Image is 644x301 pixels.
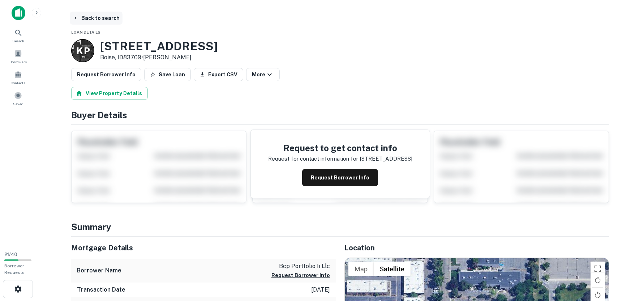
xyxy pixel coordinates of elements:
[311,285,330,294] p: [DATE]
[100,39,218,53] h3: [STREET_ADDRESS]
[194,68,243,81] button: Export CSV
[12,6,25,20] img: capitalize-icon.png
[70,12,123,25] button: Back to search
[2,47,34,66] a: Borrowers
[271,271,330,280] button: Request Borrower Info
[76,44,89,58] p: K P
[246,68,280,81] button: More
[77,285,125,294] h6: Transaction Date
[348,262,374,276] button: Show street map
[13,101,23,107] span: Saved
[71,242,336,253] h5: Mortgage Details
[2,26,34,45] a: Search
[143,54,192,61] a: [PERSON_NAME]
[591,262,605,276] button: Toggle fullscreen view
[71,30,100,34] span: Loan Details
[71,220,609,233] h4: Summary
[71,87,148,100] button: View Property Details
[271,262,330,271] p: bcp portfolio ii llc
[2,89,34,108] a: Saved
[71,109,609,122] h4: Buyer Details
[144,68,191,81] button: Save Loan
[71,68,141,81] button: Request Borrower Info
[71,39,94,62] a: K P
[302,169,378,186] button: Request Borrower Info
[11,80,25,86] span: Contacts
[268,154,358,163] p: Request for contact information for
[4,263,25,275] span: Borrower Requests
[374,262,411,276] button: Show satellite imagery
[77,266,121,275] h6: Borrower Name
[2,68,34,87] a: Contacts
[608,220,644,255] iframe: Chat Widget
[100,53,218,62] p: Boise, ID83709 •
[4,252,17,257] span: 21 / 40
[344,242,609,253] h5: Location
[12,38,24,44] span: Search
[591,273,605,287] button: Rotate map clockwise
[9,59,27,65] span: Borrowers
[360,154,412,163] p: [STREET_ADDRESS]
[268,141,412,154] h4: Request to get contact info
